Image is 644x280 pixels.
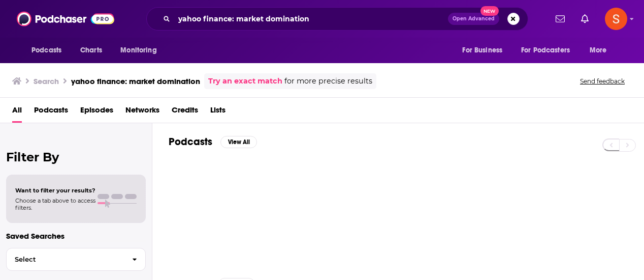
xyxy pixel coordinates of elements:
h3: yahoo finance: market domination [71,76,200,86]
span: For Business [462,43,502,58]
a: Show notifications dropdown [552,10,569,27]
a: Episodes [80,102,113,123]
span: Choose a tab above to access filters. [15,197,95,211]
button: Open AdvancedNew [448,13,499,25]
span: Open Advanced [453,16,495,21]
button: Select [6,248,146,271]
span: Logged in as skylar.peters [605,8,627,30]
button: open menu [24,41,75,60]
h3: Search [34,76,59,86]
div: Search podcasts, credits, & more... [146,7,528,31]
button: Send feedback [577,77,628,86]
span: for more precise results [284,75,372,87]
a: PodcastsView All [169,135,257,148]
button: View All [220,136,257,148]
a: Credits [172,102,198,123]
a: Lists [210,102,226,123]
a: Networks [125,102,159,123]
span: Monitoring [120,43,156,58]
span: Charts [80,43,102,58]
a: Show notifications dropdown [577,10,593,27]
button: Show profile menu [605,8,627,30]
a: All [12,102,22,123]
button: open menu [514,41,585,60]
input: Search podcasts, credits, & more... [174,11,448,27]
span: Select [7,256,124,263]
a: Podcasts [34,102,68,123]
span: More [590,43,607,58]
span: Podcasts [31,43,61,58]
button: open menu [455,41,515,60]
span: Want to filter your results? [15,187,95,194]
button: open menu [583,41,620,60]
p: Saved Searches [6,231,146,241]
img: User Profile [605,8,627,30]
button: open menu [113,41,170,60]
h2: Filter By [6,150,146,164]
img: Podchaser - Follow, Share and Rate Podcasts [17,9,114,29]
h2: Podcasts [169,135,212,148]
span: For Podcasters [521,43,570,58]
span: New [480,6,499,16]
a: Try an exact match [208,75,282,87]
a: Charts [74,41,108,60]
